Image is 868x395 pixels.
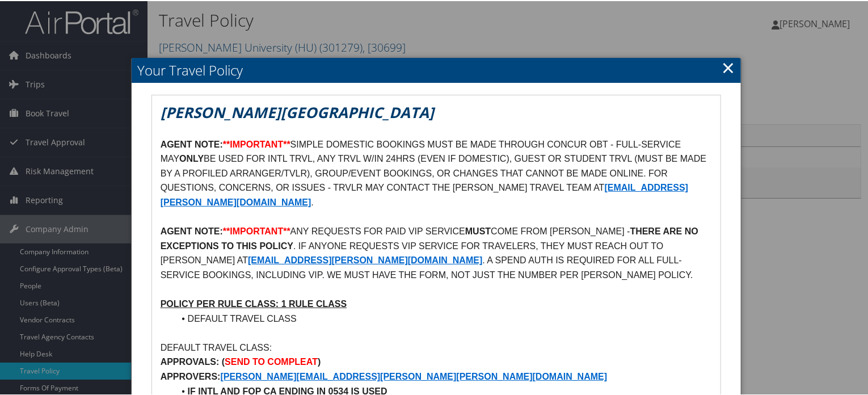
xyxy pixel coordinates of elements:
strong: AGENT NOTE: [161,225,223,235]
a: [EMAIL_ADDRESS][PERSON_NAME][DOMAIN_NAME] [161,182,689,206]
p: SIMPLE DOMESTIC BOOKINGS MUST BE MADE THROUGH CONCUR OBT - FULL-SERVICE MAY BE USED FOR INTL TRVL... [161,136,713,209]
strong: IF INTL AND FOP CA ENDING IN 0534 IS USED [188,385,387,395]
strong: ONLY [179,153,204,162]
strong: APPROVALS: [161,356,220,365]
li: DEFAULT TRAVEL CLASS [174,310,713,325]
strong: ( [222,356,225,365]
p: ANY REQUESTS FOR PAID VIP SERVICE COME FROM [PERSON_NAME] - . IF ANYONE REQUESTS VIP SERVICE FOR ... [161,223,713,281]
strong: THERE ARE NO EXCEPTIONS TO THIS POLICY [161,225,701,250]
strong: AGENT NOTE: [161,138,223,148]
h2: Your Travel Policy [132,57,741,82]
a: Close [722,55,735,78]
strong: APPROVERS: [161,371,221,380]
strong: SEND TO COMPLEAT [225,356,318,365]
a: [PERSON_NAME][EMAIL_ADDRESS][PERSON_NAME][PERSON_NAME][DOMAIN_NAME] [221,371,608,380]
p: DEFAULT TRAVEL CLASS: [161,339,713,354]
strong: ) [318,356,321,365]
strong: MUST [465,225,491,235]
u: POLICY PER RULE CLASS: 1 RULE CLASS [161,298,347,308]
em: [PERSON_NAME][GEOGRAPHIC_DATA] [161,101,434,121]
a: [EMAIL_ADDRESS][PERSON_NAME][DOMAIN_NAME] [248,254,482,264]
